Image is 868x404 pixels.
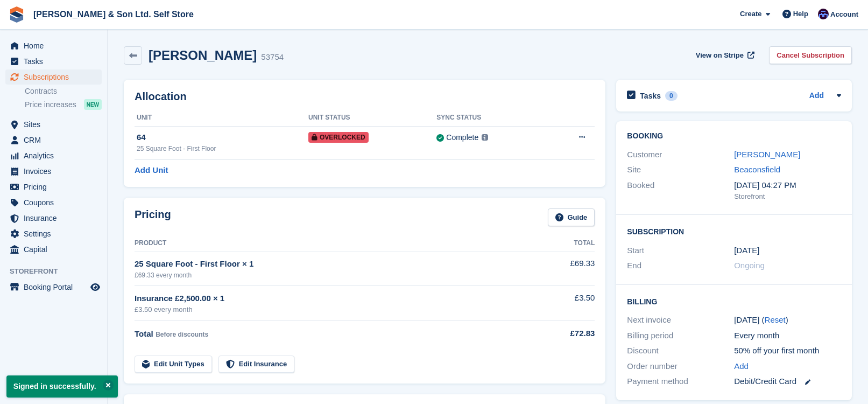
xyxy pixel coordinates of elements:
td: £3.50 [533,286,595,321]
div: 25 Square Foot - First Floor [137,144,308,154]
div: Debit/Credit Card [734,375,841,388]
div: Billing period [627,330,734,342]
img: stora-icon-8386f47178a22dfd0bd8f6a31ec36ba5ce8667c1dd55bd0f319d3a0aa187defe.svg [9,6,25,23]
span: Settings [24,226,88,241]
img: Josey Kitching [818,9,829,19]
span: Home [24,38,88,53]
a: menu [5,179,102,194]
span: CRM [24,133,88,148]
span: Storefront [10,266,107,277]
a: menu [5,69,102,85]
div: Booked [627,179,734,202]
a: Edit Unit Types [135,356,212,373]
img: icon-info-grey-7440780725fd019a000dd9b08b2336e03edf1995a4989e88bcd33f0948082b44.svg [482,134,488,141]
th: Unit [135,109,308,127]
a: menu [5,38,102,53]
div: 25 Square Foot - First Floor × 1 [135,258,533,270]
a: Cancel Subscription [769,46,852,64]
div: Start [627,245,734,257]
span: Pricing [24,179,88,194]
span: Price increases [25,100,76,110]
p: Signed in successfully. [6,375,118,398]
h2: [PERSON_NAME] [149,48,257,62]
a: Add Unit [135,164,168,177]
th: Sync Status [436,109,547,127]
div: Customer [627,149,734,161]
span: Booking Portal [24,280,88,295]
a: Beaconsfield [734,165,780,174]
a: menu [5,226,102,241]
td: £69.33 [533,252,595,285]
a: menu [5,280,102,295]
span: View on Stripe [696,50,744,61]
span: Help [793,9,808,19]
div: 53754 [261,51,284,64]
div: Next invoice [627,314,734,326]
div: Insurance £2,500.00 × 1 [135,292,533,305]
a: Contracts [25,86,102,96]
h2: Tasks [640,91,661,101]
div: Complete [446,132,478,143]
div: NEW [84,99,102,110]
div: £69.33 every month [135,270,533,280]
a: Reset [765,315,786,324]
div: £72.83 [533,328,595,340]
a: [PERSON_NAME] & Son Ltd. Self Store [29,5,198,23]
th: Product [135,235,533,252]
span: Capital [24,242,88,257]
a: menu [5,164,102,179]
a: menu [5,148,102,163]
span: Coupons [24,195,88,210]
div: [DATE] ( ) [734,314,841,326]
span: Overlocked [308,132,369,143]
a: menu [5,211,102,226]
div: Discount [627,345,734,357]
span: Total [135,329,153,338]
a: View on Stripe [691,46,757,64]
a: Price increases NEW [25,99,102,110]
a: Preview store [89,281,102,294]
a: menu [5,242,102,257]
h2: Pricing [135,208,171,226]
span: Analytics [24,148,88,163]
div: 64 [137,131,308,144]
span: Tasks [24,54,88,69]
a: Add [734,360,749,373]
a: menu [5,133,102,148]
th: Total [533,235,595,252]
div: Order number [627,360,734,373]
span: Insurance [24,211,88,226]
span: Ongoing [734,261,765,270]
th: Unit Status [308,109,436,127]
a: Add [809,90,824,102]
h2: Allocation [135,90,595,103]
a: menu [5,117,102,132]
h2: Subscription [627,226,841,236]
h2: Billing [627,296,841,307]
div: £3.50 every month [135,304,533,315]
div: Storefront [734,191,841,202]
h2: Booking [627,132,841,141]
div: 50% off your first month [734,345,841,357]
span: Sites [24,117,88,132]
div: Site [627,164,734,176]
span: Before discounts [156,331,208,338]
a: menu [5,54,102,69]
a: Edit Insurance [218,356,295,373]
span: Invoices [24,164,88,179]
div: Every month [734,330,841,342]
a: [PERSON_NAME] [734,150,800,159]
div: End [627,260,734,272]
time: 2024-09-20 00:00:00 UTC [734,245,759,257]
div: [DATE] 04:27 PM [734,179,841,192]
a: Guide [548,208,595,226]
span: Subscriptions [24,69,88,85]
a: menu [5,195,102,210]
div: Payment method [627,375,734,388]
span: Create [740,9,761,19]
div: 0 [665,91,678,101]
span: Account [830,9,858,20]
